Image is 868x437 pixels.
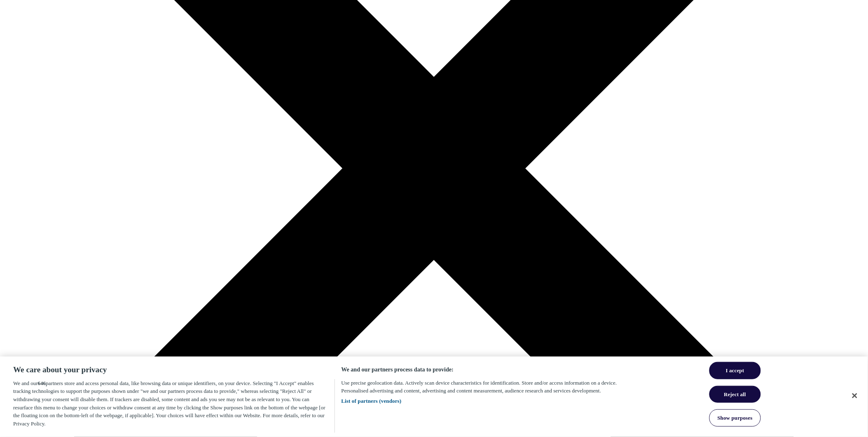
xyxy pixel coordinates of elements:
[342,379,625,405] p: Use precise geolocation data. Actively scan device characteristics for identification. Store and/...
[709,362,761,379] button: I accept
[38,380,46,386] span: 646
[13,379,335,433] div: We and our partners store and access personal data, like browsing data or unique identifiers, on ...
[709,409,761,427] button: Show purposes
[342,365,625,375] h3: We and our partners process data to provide:
[709,386,761,403] button: Reject all
[342,397,402,405] button: List of partners (vendors)
[13,365,328,375] h2: We care about your privacy
[846,387,864,405] button: Close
